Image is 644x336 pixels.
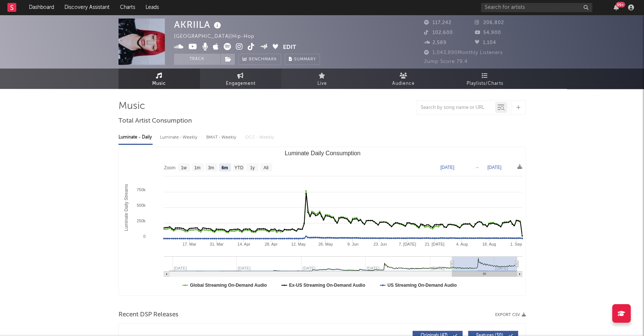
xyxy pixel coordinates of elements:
[424,50,503,55] span: 1,043,890 Monthly Listeners
[363,69,444,89] a: Audience
[250,165,255,170] text: 1y
[467,79,503,88] span: Playlists/Charts
[284,150,360,156] text: Luminate Daily Consumption
[387,283,457,288] text: US Streaming On-Demand Audio
[424,40,447,45] span: 2,589
[425,242,444,246] text: 21. [DATE]
[487,165,501,170] text: [DATE]
[237,242,250,246] text: 14. Apr
[174,32,263,41] div: [GEOGRAPHIC_DATA] | Hip-Hop
[119,310,178,319] span: Recent DSP Releases
[440,165,454,170] text: [DATE]
[181,165,187,170] text: 1w
[210,242,224,246] text: 31. Mar
[318,242,333,246] text: 26. May
[263,165,268,170] text: All
[194,165,200,170] text: 1m
[174,54,220,65] button: Track
[249,55,277,64] span: Benchmark
[294,57,316,61] span: Summary
[424,59,468,64] span: Jump Score: 79.4
[119,69,200,89] a: Music
[137,203,146,207] text: 500k
[119,117,192,126] span: Total Artist Consumption
[160,131,199,144] div: Luminate - Weekly
[616,2,625,7] div: 99 +
[164,165,176,170] text: Zoom
[264,242,277,246] text: 28. Apr
[510,242,522,246] text: 1. Sep
[190,283,267,288] text: Global Streaming On-Demand Audio
[444,69,526,89] a: Playlists/Charts
[226,79,256,88] span: Engagement
[373,242,387,246] text: 23. Jun
[137,187,146,192] text: 750k
[143,234,145,239] text: 0
[285,54,320,65] button: Summary
[482,242,495,246] text: 18. Aug
[317,79,327,88] span: Live
[475,165,479,170] text: →
[614,4,619,10] button: 99+
[124,184,129,231] text: Luminate Daily Streams
[119,131,153,144] div: Luminate - Daily
[221,165,228,170] text: 6m
[481,3,592,12] input: Search for artists
[291,242,306,246] text: 12. May
[174,19,223,31] div: AKRIILA
[398,242,416,246] text: 7. [DATE]
[392,79,415,88] span: Audience
[152,79,166,88] span: Music
[208,165,214,170] text: 3m
[119,147,526,295] svg: Luminate Daily Consumption
[475,30,501,35] span: 54,900
[289,283,365,288] text: Ex-US Streaming On-Demand Audio
[456,242,467,246] text: 4. Aug
[137,219,146,223] text: 250k
[424,30,453,35] span: 102,600
[182,242,196,246] text: 17. Mar
[424,20,451,25] span: 117,242
[475,40,496,45] span: 1,104
[238,54,281,65] a: Benchmark
[495,313,526,317] button: Export CSV
[417,105,495,111] input: Search by song name or URL
[475,20,504,25] span: 206,802
[206,131,238,144] div: BMAT - Weekly
[281,69,363,89] a: Live
[347,242,358,246] text: 9. Jun
[234,165,243,170] text: YTD
[283,43,296,52] button: Edit
[200,69,281,89] a: Engagement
